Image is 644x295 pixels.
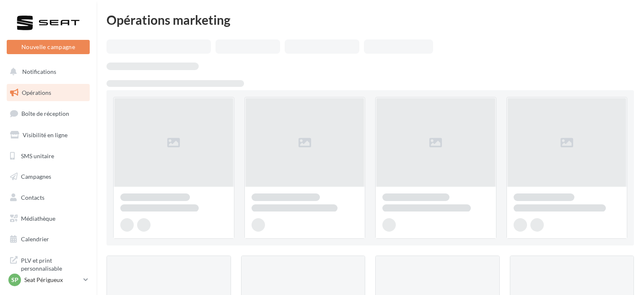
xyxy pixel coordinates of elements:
[5,84,91,102] a: Opérations
[7,272,90,288] a: SP Seat Périgueux
[5,230,91,248] a: Calendrier
[22,68,56,75] span: Notifications
[5,104,91,123] a: Boîte de réception
[5,189,91,206] a: Contacts
[21,255,86,273] span: PLV et print personnalisable
[21,215,55,222] span: Médiathèque
[5,251,91,276] a: PLV et print personnalisable
[21,194,44,201] span: Contacts
[21,235,49,243] span: Calendrier
[23,131,68,138] span: Visibilité en ligne
[22,89,51,96] span: Opérations
[21,173,51,180] span: Campagnes
[5,126,91,144] a: Visibilité en ligne
[21,110,69,117] span: Boîte de réception
[5,63,88,81] button: Notifications
[21,152,54,159] span: SMS unitaire
[106,13,634,26] div: Opérations marketing
[5,210,91,227] a: Médiathèque
[5,168,91,185] a: Campagnes
[7,40,90,54] button: Nouvelle campagne
[5,147,91,165] a: SMS unitaire
[24,276,80,284] p: Seat Périgueux
[11,276,18,284] span: SP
